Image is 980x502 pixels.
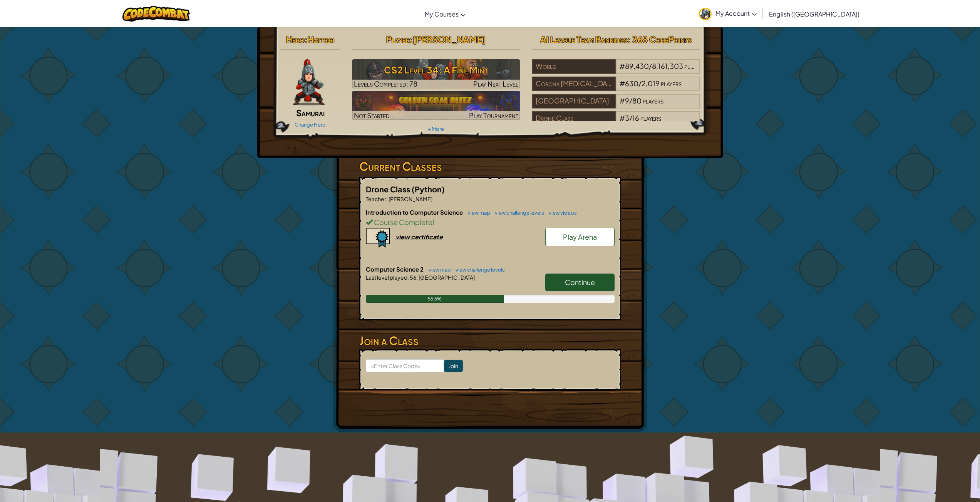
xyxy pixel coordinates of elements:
[643,96,663,105] span: players
[765,3,863,24] a: English ([GEOGRAPHIC_DATA])
[532,94,616,108] div: [GEOGRAPHIC_DATA]
[296,107,325,118] span: Samurai
[432,218,434,227] span: !
[444,360,463,372] input: Join
[632,113,639,122] span: 16
[293,59,325,105] img: samurai.pose.png
[540,34,628,45] span: AI League Team Rankings
[366,195,386,202] span: Teacher
[565,278,595,287] span: Continue
[545,210,577,216] a: view videos
[629,113,632,122] span: /
[366,208,464,216] span: Introduction to Computer Science
[410,34,413,45] span: :
[395,233,443,241] div: view certificate
[620,62,625,70] span: #
[425,267,451,273] a: view map
[295,122,326,128] a: Change Hero
[491,210,544,216] a: view challenge levels
[308,34,334,45] span: Hattori
[629,96,632,105] span: /
[642,79,660,88] span: 2,019
[359,332,621,349] h3: Join a Class
[421,3,469,24] a: My Courses
[407,274,409,281] span: :
[684,62,705,70] span: players
[661,79,682,88] span: players
[532,101,700,110] a: [GEOGRAPHIC_DATA]#9/80players
[640,113,661,122] span: players
[388,195,432,202] span: [PERSON_NAME]
[715,9,757,17] span: My Account
[532,111,616,126] div: Drone Class
[352,59,520,88] img: CS2 Level 34: A Fine Mint
[649,62,652,70] span: /
[412,184,445,194] span: (Python)
[625,79,638,88] span: 630
[418,274,475,281] span: [GEOGRAPHIC_DATA]
[625,62,649,70] span: 89,430
[532,59,616,74] div: World
[354,111,390,120] span: Not Started
[366,295,504,303] div: 55.6%
[366,233,443,241] a: view certificate
[628,34,692,45] span: : 368 CodePoints
[352,91,520,120] a: Not StartedPlay Tournament
[413,34,486,45] span: [PERSON_NAME]
[652,62,683,70] span: 8,161,303
[366,184,412,194] span: Drone Class
[352,59,520,88] a: Play Next Level
[532,118,700,127] a: Drone Class#3/16players
[366,228,390,248] img: certificate-icon.png
[359,158,621,175] h3: Current Classes
[425,10,459,18] span: My Courses
[469,111,518,120] span: Play Tournament
[620,113,625,122] span: #
[620,79,625,88] span: #
[563,232,597,241] span: Play Arena
[464,210,490,216] a: view map
[532,84,700,93] a: Corona [MEDICAL_DATA] Unified#630/2,019players
[366,274,407,281] span: Last level played
[632,96,642,105] span: 80
[532,67,700,75] a: World#89,430/8,161,303players
[695,2,761,26] a: My Account
[373,218,432,227] span: Course Complete
[366,359,444,372] input: <Enter Class Code>
[769,10,859,18] span: English ([GEOGRAPHIC_DATA])
[386,34,410,45] span: Player
[532,77,616,91] div: Corona [MEDICAL_DATA] Unified
[473,79,518,88] span: Play Next Level
[428,126,444,132] a: + More
[354,79,417,88] span: Levels Completed: 78
[452,267,505,273] a: view challenge levels
[699,8,712,20] img: avatar
[625,113,629,122] span: 3
[352,91,520,120] img: Golden Goal
[305,34,308,45] span: :
[620,96,625,105] span: #
[352,61,520,78] h3: CS2 Level 34: A Fine Mint
[625,96,629,105] span: 9
[386,195,388,202] span: :
[366,265,425,273] span: Computer Science 2
[122,6,190,22] img: CodeCombat logo
[638,79,642,88] span: /
[409,274,418,281] span: 56.
[286,34,305,45] span: Hero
